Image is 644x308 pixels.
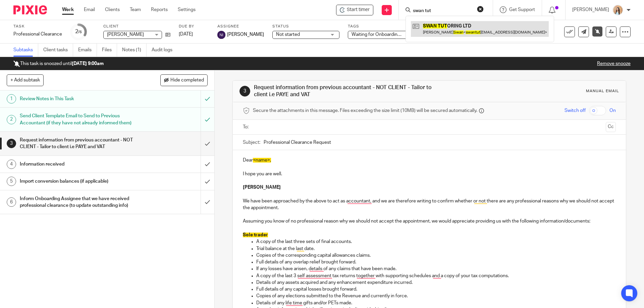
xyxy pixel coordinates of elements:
[243,157,615,164] p: Dear
[606,122,616,132] button: Cc
[477,6,484,12] button: Clear
[20,176,136,186] h1: Import conversion balances (if applicable)
[336,5,373,15] div: Sabrina Clarke - Professional Clearance
[105,6,120,13] a: Clients
[612,5,623,15] img: Linkedin%20Posts%20-%20Client%20success%20stories%20(1).png
[20,111,136,128] h1: Send Client Template Email to Send to Previous Accountant (if they have not already informed them)
[160,74,208,86] button: Hide completed
[178,6,196,13] a: Settings
[243,233,268,237] span: Sole trader
[7,74,44,86] button: + Add subtask
[243,171,615,177] p: I hope you are well.
[7,115,16,124] div: 2
[256,245,615,252] p: Trial balance at the last date.
[152,44,177,57] a: Audit logs
[272,24,339,29] label: Status
[586,88,619,94] div: Manual email
[254,84,444,99] h1: Request information from previous accountant - NOT CLIENT - Tailor to client i.e PAYE and VAT
[348,24,415,29] label: Tags
[253,158,271,163] span: <name>,
[102,44,117,57] a: Files
[78,30,82,34] small: /6
[256,252,615,259] p: Copies of the corresponding capital allowances claims.
[217,24,264,29] label: Assignee
[20,159,136,169] h1: Information received
[276,32,300,37] span: Not started
[179,24,209,29] label: Due by
[256,259,615,265] p: Full details of any overlap relief brought forward.
[256,293,615,299] p: Copies of any elections submitted to the Revenue and currently in force.
[107,32,144,37] span: [PERSON_NAME]
[62,6,74,13] a: Work
[13,5,47,14] img: Pixie
[253,107,477,114] span: Secure the attachments in this message. Files exceeding the size limit (10MB) will be secured aut...
[256,238,615,245] p: A copy of the last three sets of final accounts.
[7,139,16,148] div: 3
[179,32,193,37] span: [DATE]
[256,300,615,306] p: Details of any life time gifts and/or PETs made.
[243,198,615,211] p: We have been approached by the above to act as accountant, and we are therefore writing to confir...
[20,194,136,211] h1: Inform Onboarding Assignee that we have received professional clearance (to update outstanding info)
[347,6,370,13] span: Start timer
[565,107,586,114] span: Switch off
[72,61,104,66] b: [DATE] 9:00am
[170,78,204,83] span: Hide completed
[78,44,97,57] a: Emails
[256,279,615,286] p: Details of any assets acquired and any enhancement expenditure incurred.
[572,6,609,13] p: [PERSON_NAME]
[217,31,225,39] img: svg%3E
[239,86,250,97] div: 3
[75,28,82,36] div: 2
[20,94,136,104] h1: Review Notes in This Task
[256,286,615,293] p: Full details of any capital losses brought forward.
[227,31,264,38] span: [PERSON_NAME]
[412,8,473,14] input: Search
[243,218,615,225] p: Assuming you know of no professional reason why we should not accept the appointment, we would ap...
[243,185,281,190] strong: [PERSON_NAME]
[7,94,16,104] div: 1
[7,160,16,169] div: 4
[7,197,16,207] div: 6
[509,7,535,12] span: Get Support
[7,177,16,186] div: 5
[256,272,615,279] p: A copy of the last 3 self assessment tax returns together with supporting schedules and a copy of...
[609,107,616,114] span: On
[243,139,260,146] label: Subject:
[597,61,631,66] a: Remove snooze
[122,44,147,57] a: Notes (1)
[243,124,250,130] label: To:
[13,44,38,57] a: Subtasks
[151,6,168,13] a: Reports
[352,32,436,37] span: Waiting for Onboarding to be Completed
[13,31,62,38] div: Professional Clearance
[13,24,62,29] label: Task
[256,265,615,272] p: If any losses have arisen, details of any claims that have been made.
[130,6,141,13] a: Team
[43,44,73,57] a: Client tasks
[20,135,136,152] h1: Request information from previous accountant - NOT CLIENT - Tailor to client i.e PAYE and VAT
[13,60,104,67] p: This task is snoozed until
[84,6,95,13] a: Email
[103,24,170,29] label: Client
